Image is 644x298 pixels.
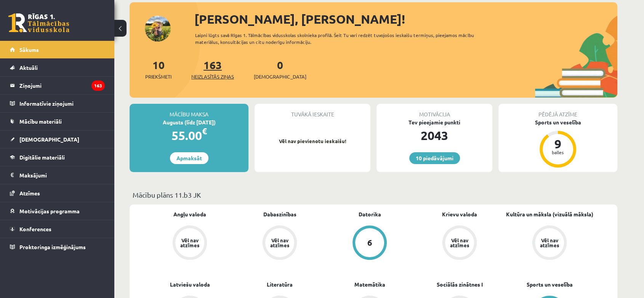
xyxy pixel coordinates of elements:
[191,73,234,81] span: Neizlasītās ziņas
[191,58,234,81] a: 163Neizlasītās ziņas
[255,104,370,118] div: Tuvākā ieskaite
[254,73,306,81] span: [DEMOGRAPHIC_DATA]
[376,118,492,126] div: Tev pieejamie punkti
[10,130,105,148] a: [DEMOGRAPHIC_DATA]
[179,238,200,248] div: Vēl nav atzīmes
[546,150,569,155] div: balles
[10,202,105,220] a: Motivācijas programma
[91,81,105,91] i: 163
[19,95,105,112] legend: Informatīvie ziņojumi
[546,138,569,150] div: 9
[442,210,477,218] a: Krievu valoda
[145,73,171,81] span: Priekšmeti
[506,210,593,218] a: Kultūra un māksla (vizuālā māksla)
[10,95,105,112] a: Informatīvie ziņojumi
[325,226,415,261] a: 6
[19,64,38,71] span: Aktuāli
[8,13,69,32] a: Rīgas 1. Tālmācības vidusskola
[10,41,105,58] a: Sākums
[258,137,367,145] p: Vēl nav pievienotu ieskaišu!
[170,152,208,164] a: Apmaksāt
[19,243,86,250] span: Proktoringa izmēģinājums
[19,118,62,125] span: Mācību materiāli
[19,77,105,94] legend: Ziņojumi
[19,46,39,53] span: Sākums
[130,104,248,118] div: Mācību maksa
[267,280,293,288] a: Literatūra
[376,104,492,118] div: Motivācija
[19,226,51,232] span: Konferences
[194,10,617,28] div: [PERSON_NAME], [PERSON_NAME]!
[437,280,483,288] a: Sociālās zinātnes I
[10,113,105,130] a: Mācību materiāli
[359,210,381,218] a: Datorika
[10,184,105,202] a: Atzīmes
[539,238,560,248] div: Vēl nav atzīmes
[415,226,505,261] a: Vēl nav atzīmes
[376,126,492,145] div: 2043
[10,77,105,94] a: Ziņojumi163
[133,190,614,200] p: Mācību plāns 11.b3 JK
[19,136,79,143] span: [DEMOGRAPHIC_DATA]
[202,126,207,137] span: €
[367,238,372,247] div: 6
[498,118,617,169] a: Sports un veselība 9 balles
[254,58,306,81] a: 0[DEMOGRAPHIC_DATA]
[10,59,105,76] a: Aktuāli
[269,238,290,248] div: Vēl nav atzīmes
[10,166,105,184] a: Maksājumi
[10,148,105,166] a: Digitālie materiāli
[235,226,325,261] a: Vēl nav atzīmes
[130,126,248,145] div: 55.00
[170,280,210,288] a: Latviešu valoda
[498,104,617,118] div: Pēdējā atzīme
[354,280,385,288] a: Matemātika
[195,32,488,45] div: Laipni lūgts savā Rīgas 1. Tālmācības vidusskolas skolnieka profilā. Šeit Tu vari redzēt tuvojošo...
[263,210,296,218] a: Dabaszinības
[19,154,65,161] span: Digitālie materiāli
[145,226,235,261] a: Vēl nav atzīmes
[10,238,105,256] a: Proktoringa izmēģinājums
[505,226,594,261] a: Vēl nav atzīmes
[409,152,460,164] a: 10 piedāvājumi
[19,190,40,197] span: Atzīmes
[527,280,573,288] a: Sports un veselība
[130,118,248,126] div: Augusts (līdz [DATE])
[10,220,105,238] a: Konferences
[19,166,105,184] legend: Maksājumi
[498,118,617,126] div: Sports un veselība
[19,208,80,214] span: Motivācijas programma
[449,238,470,248] div: Vēl nav atzīmes
[173,210,206,218] a: Angļu valoda
[145,58,171,81] a: 10Priekšmeti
